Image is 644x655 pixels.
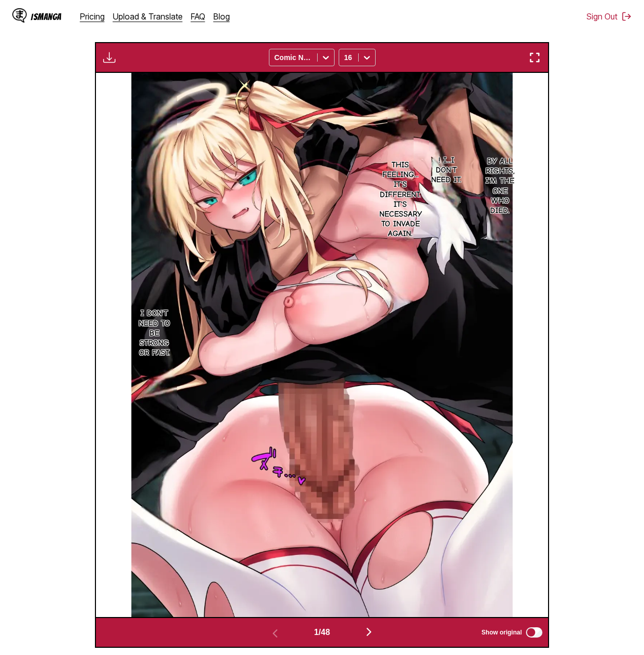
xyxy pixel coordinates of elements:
img: IsManga Logo [12,8,27,23]
p: I don't need to be strong or fast. [131,306,177,360]
button: Sign Out [587,11,632,22]
a: Pricing [80,11,105,22]
span: 1 / 48 [314,628,330,637]
img: Next page [363,626,375,638]
a: Upload & Translate [113,11,183,22]
img: Previous page [269,627,281,640]
p: This feeling... It's different. It's necessary to invade again. [377,158,424,241]
div: IsManga [31,12,62,22]
span: Show original [481,629,522,636]
p: ! I...I don't need it. [429,153,463,187]
p: By all rights, I'm the one who died. [483,155,517,218]
img: Sign out [621,11,632,22]
a: FAQ [191,11,205,22]
img: Download translated images [103,51,115,64]
img: Enter fullscreen [529,51,541,64]
a: Blog [213,11,230,22]
input: Show original [526,627,542,638]
a: IsManga LogoIsManga [12,8,80,25]
img: Manga Panel [131,73,513,618]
